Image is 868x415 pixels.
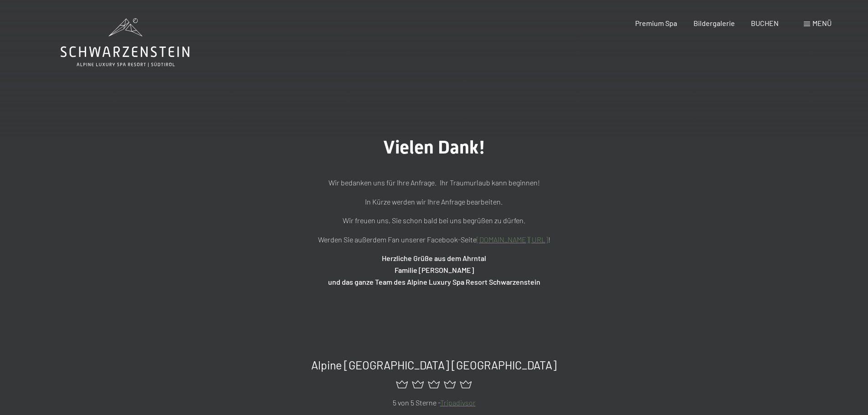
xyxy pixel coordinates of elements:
[693,19,735,27] a: Bildergalerie
[477,235,548,244] a: [DOMAIN_NAME][URL]
[751,19,779,27] a: BUCHEN
[383,137,485,158] span: Vielen Dank!
[440,398,476,407] a: Tripadivsor
[812,19,832,27] span: Menü
[328,254,540,286] strong: Herzliche Grüße aus dem Ahrntal Familie [PERSON_NAME] und das ganze Team des Alpine Luxury Spa Re...
[123,397,745,409] p: 5 von 5 Sterne -
[206,196,662,208] p: In Kürze werden wir Ihre Anfrage bearbeiten.
[206,177,662,189] p: Wir bedanken uns für Ihre Anfrage. Ihr Traumurlaub kann beginnen!
[206,234,662,246] p: Werden Sie außerdem Fan unserer Facebook-Seite !
[206,215,662,226] p: Wir freuen uns, Sie schon bald bei uns begrüßen zu dürfen.
[635,19,677,27] a: Premium Spa
[311,358,557,372] span: Alpine [GEOGRAPHIC_DATA] [GEOGRAPHIC_DATA]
